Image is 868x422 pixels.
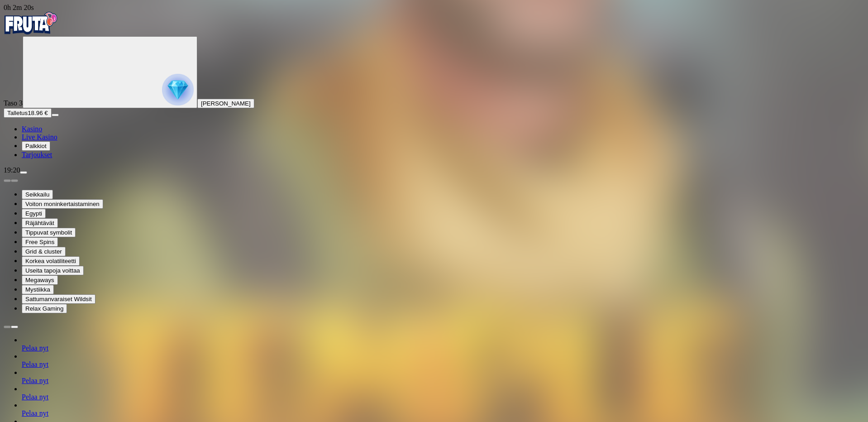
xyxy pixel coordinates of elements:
[4,99,23,107] span: Taso 3
[22,256,80,266] button: Korkea volatiliteetti
[22,237,58,247] button: Free Spins
[25,201,100,207] span: Voiton moninkertaistaminen
[22,360,48,368] a: Pelaa nyt
[197,99,254,108] button: [PERSON_NAME]
[22,294,95,304] button: Sattumanvaraiset Wildsit
[22,151,52,158] a: Tarjoukset
[23,36,197,108] button: reward progress
[22,285,54,294] button: Mystiikka
[22,133,57,141] a: Live Kasino
[22,218,58,228] button: Räjähtävät
[22,247,66,256] button: Grid & cluster
[25,220,54,226] span: Räjähtävät
[4,4,34,11] span: user session time
[25,191,49,198] span: Seikkailu
[22,393,48,401] a: Pelaa nyt
[4,125,864,159] nav: Main menu
[25,248,62,255] span: Grid & cluster
[28,110,48,116] span: 18.96 €
[20,171,27,174] button: menu
[22,409,48,417] a: Pelaa nyt
[4,179,11,182] button: prev slide
[4,28,58,36] a: Fruta
[25,210,42,217] span: Egypti
[22,141,50,151] button: Palkkiot
[201,100,251,107] span: [PERSON_NAME]
[22,228,76,237] button: Tippuvat symbolit
[25,277,54,283] span: Megaways
[25,143,47,149] span: Palkkiot
[11,179,18,182] button: next slide
[22,377,48,384] a: Pelaa nyt
[22,266,84,275] button: Useita tapoja voittaa
[162,74,194,105] img: reward progress
[25,286,50,293] span: Mystiikka
[25,239,54,245] span: Free Spins
[11,326,18,328] button: next slide
[25,296,92,302] span: Sattumanvaraiset Wildsit
[25,305,63,312] span: Relax Gaming
[4,326,11,328] button: prev slide
[22,275,58,285] button: Megaways
[22,304,67,313] button: Relax Gaming
[25,258,76,264] span: Korkea volatiliteetti
[4,108,52,118] button: Talletusplus icon18.96 €
[25,229,72,236] span: Tippuvat symbolit
[22,209,46,218] button: Egypti
[52,114,59,116] button: menu
[4,12,58,34] img: Fruta
[22,199,103,209] button: Voiton moninkertaistaminen
[7,110,28,116] span: Talletus
[4,12,864,159] nav: Primary
[22,344,48,352] a: Pelaa nyt
[25,267,80,274] span: Useita tapoja voittaa
[22,125,42,133] a: Kasino
[22,190,53,199] button: Seikkailu
[4,166,20,174] span: 19:20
